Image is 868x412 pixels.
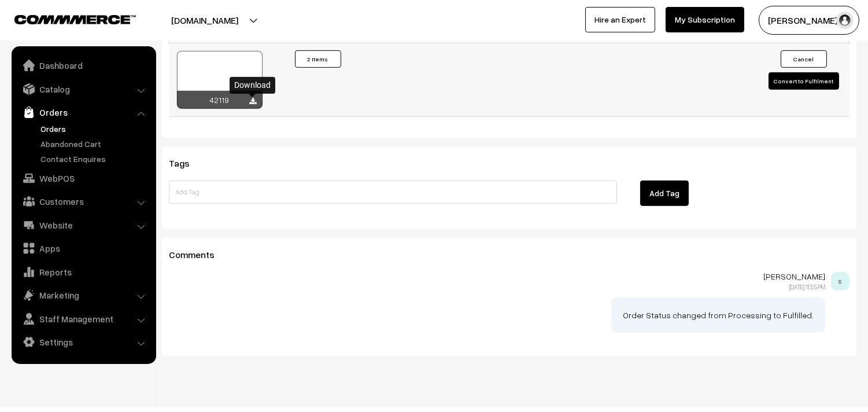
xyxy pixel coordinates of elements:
[14,308,152,329] a: Staff Management
[789,283,825,290] span: [DATE] 11:55 PM
[623,309,814,321] p: Order Status changed from Processing to Fulfilled.
[14,15,136,24] img: COMMMERCE
[14,332,152,352] a: Settings
[836,12,854,29] img: user
[14,262,152,282] a: Reports
[14,168,152,189] a: WebPOS
[585,7,655,32] a: Hire an Expert
[640,181,689,206] button: Add Tag
[666,7,744,32] a: My Subscription
[14,55,152,76] a: Dashboard
[831,272,849,290] span: s
[14,102,152,123] a: Orders
[169,181,617,204] input: Add Tag
[38,123,152,135] a: Orders
[14,12,116,25] a: COMMMERCE
[38,153,152,165] a: Contact Enquires
[14,285,152,306] a: Marketing
[169,157,204,169] span: Tags
[38,138,152,150] a: Abandoned Cart
[769,72,839,90] button: Convert to Fulfilment
[14,215,152,236] a: Website
[230,77,275,94] div: Download
[169,249,228,260] span: Comments
[131,6,279,35] button: [DOMAIN_NAME]
[14,79,152,100] a: Catalog
[14,238,152,259] a: Apps
[14,191,152,212] a: Customers
[295,50,341,68] button: 2 Items
[759,6,859,35] button: [PERSON_NAME] s…
[781,50,827,68] button: Cancel
[177,91,263,109] div: 42119
[169,272,825,281] p: [PERSON_NAME]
